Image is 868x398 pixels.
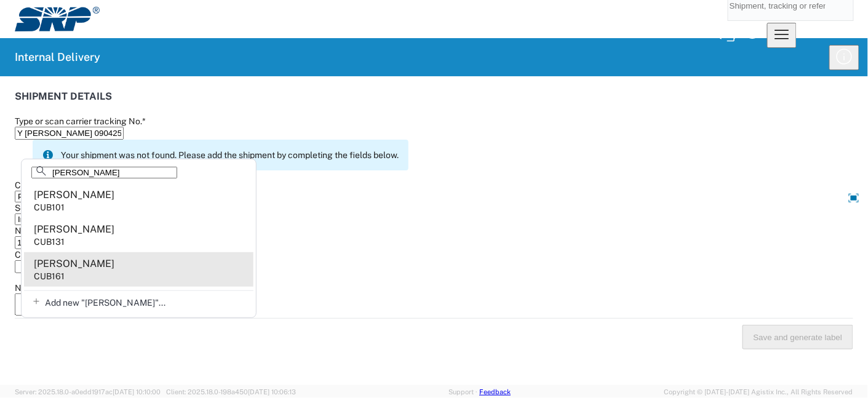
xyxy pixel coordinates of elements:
[664,386,853,397] span: Copyright © [DATE]-[DATE] Agistix Inc., All Rights Reserved
[15,283,39,293] label: Notes
[479,388,511,396] a: Feedback
[166,388,296,396] span: Client: 2025.18.0-198a450
[34,188,114,202] div: [PERSON_NAME]
[449,388,480,396] a: Support
[34,271,65,282] div: CUB161
[15,226,84,236] label: No. of packages
[15,250,74,260] label: Contact name
[34,257,114,271] div: [PERSON_NAME]
[743,325,853,349] button: Save and generate label
[34,223,114,236] div: [PERSON_NAME]
[15,388,161,396] span: Server: 2025.18.0-a0edd1917ac
[15,180,46,190] label: Carrier
[15,50,100,65] h2: Internal Delivery
[15,7,100,31] img: srp
[113,388,161,396] span: [DATE] 10:10:00
[15,203,48,213] label: Service
[61,149,399,161] span: Your shipment was not found. Please add the shipment by completing the fields below.
[34,202,65,213] div: CUB101
[45,297,165,308] span: Add new "[PERSON_NAME]"...
[15,91,853,116] div: SHIPMENT DETAILS
[15,116,146,126] label: Type or scan carrier tracking No.
[34,236,65,247] div: CUB131
[248,388,296,396] span: [DATE] 10:06:13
